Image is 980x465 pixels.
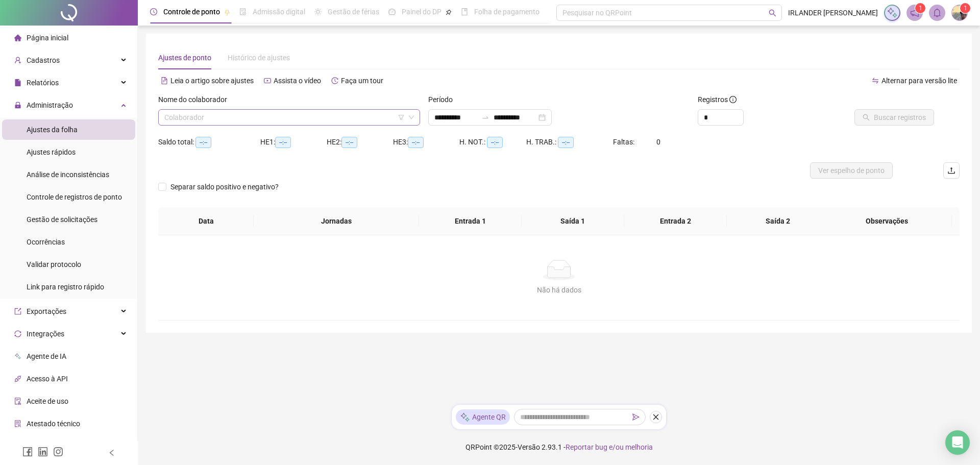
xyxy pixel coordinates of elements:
span: Ocorrências [27,238,65,246]
span: Análise de inconsistências [27,170,109,179]
span: close [652,413,659,421]
label: Nome do colaborador [158,94,234,105]
span: Reportar bug e/ou melhoria [566,443,653,451]
button: Buscar registros [854,109,934,126]
div: HE 3: [393,136,459,148]
span: Controle de registros de ponto [27,193,122,201]
span: Página inicial [27,34,68,42]
span: Relatórios [27,79,59,87]
th: Saída 2 [727,207,829,235]
span: export [14,308,21,315]
span: Admissão digital [253,8,305,16]
span: Ajustes de ponto [158,54,211,62]
span: linkedin [38,447,48,457]
span: Ajustes rápidos [27,148,76,156]
span: Leia o artigo sobre ajustes [170,77,254,85]
span: sync [14,330,21,337]
sup: 1 [915,3,925,13]
span: Controle de ponto [163,8,220,16]
span: history [331,77,338,84]
div: H. NOT.: [459,136,526,148]
span: Validar protocolo [27,260,81,268]
span: Histórico de ajustes [228,54,290,62]
span: Folha de pagamento [474,8,540,16]
span: api [14,375,21,382]
span: swap [872,77,879,84]
span: Painel do DP [402,8,442,16]
span: 1 [964,5,967,12]
span: Gestão de férias [328,8,379,16]
span: Atestado técnico [27,420,80,428]
span: Registros [698,94,737,105]
span: dashboard [388,8,396,15]
span: Integrações [27,330,64,338]
div: Agente QR [456,409,510,425]
span: IRLANDER [PERSON_NAME] [788,7,878,18]
th: Saída 1 [522,207,624,235]
span: to [481,113,489,121]
span: audit [14,398,21,405]
img: sparkle-icon.fc2bf0ac1784a2077858766a79e2daf3.svg [460,412,470,423]
div: HE 1: [260,136,327,148]
span: --:-- [487,137,503,148]
span: upload [947,166,955,175]
span: Versão [518,443,540,451]
footer: QRPoint © 2025 - 2.93.1 - [138,429,980,465]
button: Ver espelho de ponto [810,162,893,179]
th: Entrada 1 [419,207,522,235]
span: facebook [22,447,33,457]
span: --:-- [558,137,574,148]
span: --:-- [195,137,211,148]
span: info-circle [729,96,737,103]
span: Faça um tour [341,77,383,85]
img: sparkle-icon.fc2bf0ac1784a2077858766a79e2daf3.svg [887,7,898,18]
span: 0 [656,138,660,146]
th: Observações [822,207,952,235]
label: Período [428,94,459,105]
span: notification [910,8,919,17]
th: Entrada 2 [624,207,727,235]
span: swap-right [481,113,489,121]
span: Faltas: [613,138,636,146]
span: Acesso à API [27,375,68,383]
span: Assista o vídeo [274,77,321,85]
span: youtube [264,77,271,84]
th: Jornadas [254,207,419,235]
span: down [408,114,414,120]
span: instagram [53,447,63,457]
span: Separar saldo positivo e negativo? [166,181,283,192]
span: solution [14,420,21,427]
span: Gestão de solicitações [27,215,97,224]
div: H. TRAB.: [526,136,613,148]
span: sun [314,8,322,15]
div: Não há dados [170,284,947,296]
span: pushpin [224,9,230,15]
span: bell [933,8,942,17]
span: user-add [14,57,21,64]
span: Aceite de uso [27,397,68,405]
span: Alternar para versão lite [881,77,957,85]
span: --:-- [275,137,291,148]
span: lock [14,102,21,109]
span: Exportações [27,307,66,315]
span: --:-- [408,137,424,148]
img: 56723 [952,5,967,20]
div: Open Intercom Messenger [945,430,970,455]
span: file-text [161,77,168,84]
sup: Atualize o seu contato no menu Meus Dados [960,3,970,13]
span: file-done [239,8,247,15]
span: book [461,8,468,15]
span: left [108,449,115,456]
div: Saldo total: [158,136,260,148]
span: Ajustes da folha [27,126,78,134]
span: pushpin [446,9,452,15]
span: filter [398,114,404,120]
div: HE 2: [327,136,393,148]
span: home [14,34,21,41]
span: Link para registro rápido [27,283,104,291]
span: --:-- [341,137,357,148]
span: 1 [919,5,922,12]
span: file [14,79,21,86]
span: clock-circle [150,8,157,15]
span: send [632,413,640,421]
